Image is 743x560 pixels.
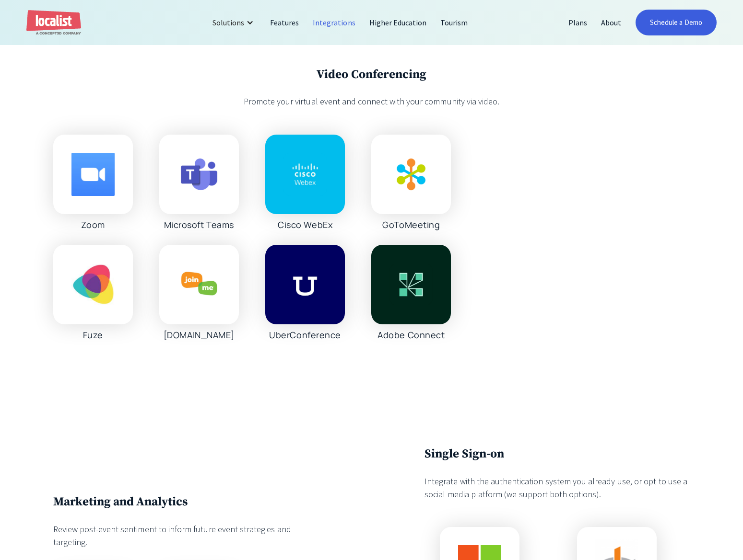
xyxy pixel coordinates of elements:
[636,10,717,35] a: Schedule a Demo
[164,329,235,341] div: [DOMAIN_NAME]
[425,475,690,501] div: Integrate with the authentication system you already use, or opt to use a social media platform (...
[382,219,440,230] div: GoToMeeting
[53,523,318,549] div: Review post-event sentiment to inform future event strategies and targeting.
[562,11,594,34] a: Plans
[278,219,332,230] div: Cisco WebEx
[263,11,306,34] a: Features
[81,219,105,230] div: Zoom
[212,67,531,82] h3: Video Conferencing
[164,219,234,230] div: Microsoft Teams
[363,11,434,34] a: Higher Education
[205,11,263,34] div: Solutions
[269,329,341,341] div: UberConference
[83,329,103,341] div: Fuze
[53,494,318,509] h3: Marketing and Analytics
[26,10,81,35] a: home
[377,329,445,341] div: Adobe Connect
[212,95,531,108] div: Promote your virtual event and connect with your community via video.
[212,17,244,28] div: Solutions
[434,11,475,34] a: Tourism
[306,11,362,34] a: Integrations
[594,11,628,34] a: About
[425,446,690,461] h3: Single Sign-on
